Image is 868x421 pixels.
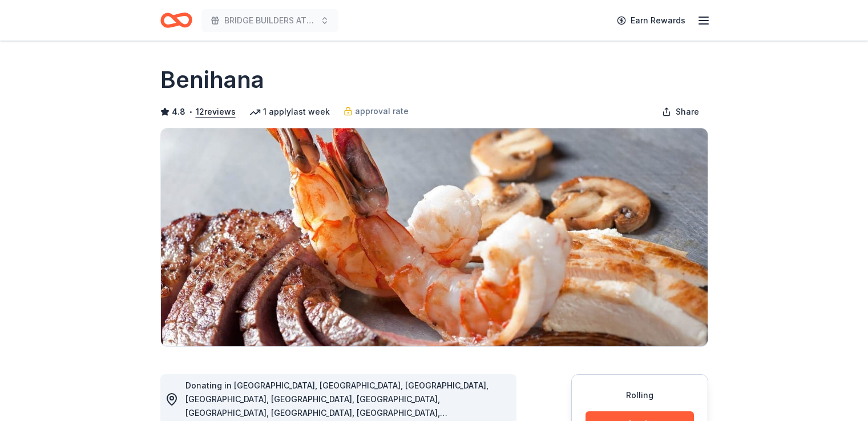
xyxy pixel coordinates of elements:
span: 4.8 [172,105,185,119]
div: Rolling [586,388,694,402]
span: approval rate [355,104,409,118]
img: Image for Benihana [161,128,708,346]
span: BRIDGE BUILDERS AT RIALTO UNIFIED [224,14,316,27]
span: • [188,107,192,116]
a: Earn Rewards [610,10,692,31]
a: approval rate [344,104,409,118]
a: Home [160,7,192,34]
div: 1 apply last week [249,105,330,119]
button: Share [653,100,708,123]
h1: Benihana [160,64,264,96]
span: Share [676,105,699,119]
button: 12reviews [196,105,236,119]
button: BRIDGE BUILDERS AT RIALTO UNIFIED [201,9,338,32]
